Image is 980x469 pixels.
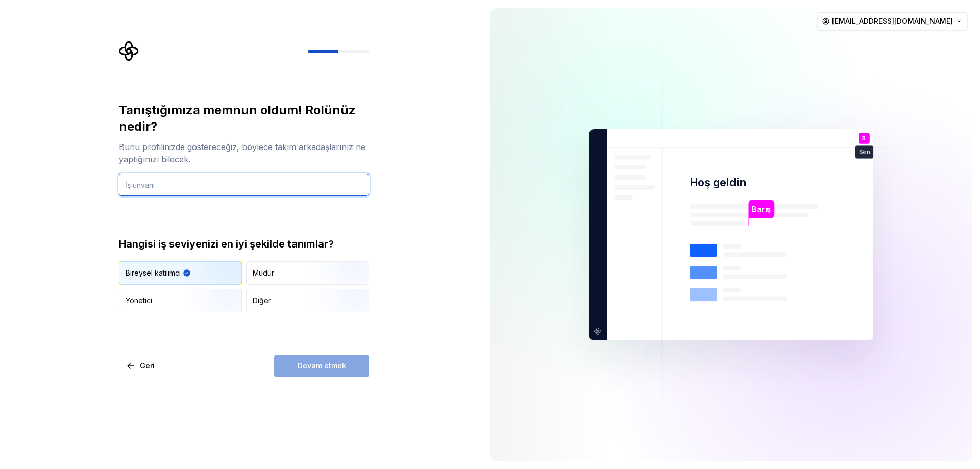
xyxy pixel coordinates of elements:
font: Barış [752,204,771,213]
button: Geri [119,355,163,377]
font: Müdür [253,268,274,277]
font: Bunu profilinizde göstereceğiz, böylece takım arkadaşlarınız ne yaptığınızı bilecek. [119,142,365,164]
button: [EMAIL_ADDRESS][DOMAIN_NAME] [817,12,968,31]
font: B [862,134,866,141]
font: Bireysel katılımcı [126,268,181,277]
font: Sen [859,148,870,155]
font: Hoş geldin [690,175,747,188]
font: [EMAIL_ADDRESS][DOMAIN_NAME] [832,17,953,26]
svg: Süpernova Logosu [119,41,139,61]
font: Yönetici [126,296,152,305]
font: Diğer [253,296,271,305]
font: Tanıştığımıza memnun oldum! Rolünüz nedir? [119,103,356,134]
font: Geri [140,361,155,370]
input: İş unvanı [119,174,369,196]
font: Hangisi iş seviyenizi en iyi şekilde tanımlar? [119,238,334,250]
